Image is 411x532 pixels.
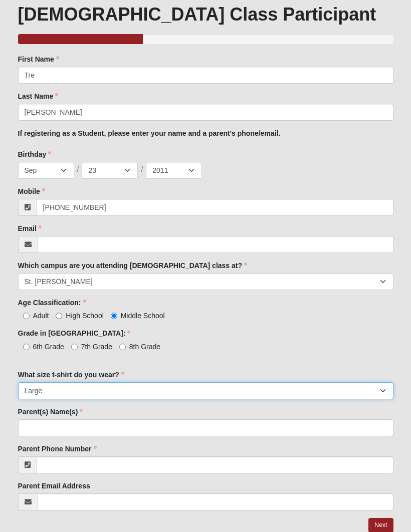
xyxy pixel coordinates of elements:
label: What size t-shirt do you wear? [18,370,124,380]
label: Email [18,223,42,233]
span: 6th Grade [33,343,64,351]
label: Age Classification: [18,298,86,308]
label: Birthday [18,149,52,159]
span: High School [66,312,104,320]
span: 8th Grade [129,343,160,351]
input: 8th Grade [119,344,126,350]
span: / [77,164,79,175]
input: Adult [23,313,30,319]
label: Grade in [GEOGRAPHIC_DATA]: [18,328,131,338]
span: Adult [33,312,49,320]
label: First Name [18,54,59,64]
b: If registering as a Student, please enter your name and a parent's phone/email. [18,129,281,137]
span: / [141,164,143,175]
h1: [DEMOGRAPHIC_DATA] Class Participant [18,4,393,25]
label: Parent(s) Name(s) [18,407,83,417]
label: Parent Email Address [18,481,90,491]
label: Mobile [18,186,45,196]
input: Middle School [111,313,117,319]
span: Middle School [121,312,165,320]
label: Which campus are you attending [DEMOGRAPHIC_DATA] class at? [18,260,248,271]
input: High School [56,313,62,319]
label: Last Name [18,91,59,101]
input: 6th Grade [23,344,30,350]
label: Parent Phone Number [18,444,97,454]
input: 7th Grade [71,344,78,350]
span: 7th Grade [81,343,112,351]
